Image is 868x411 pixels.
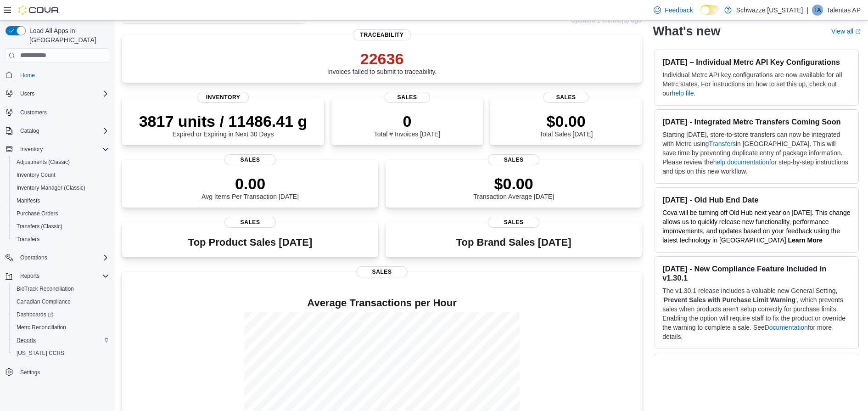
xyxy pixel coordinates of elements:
span: Dashboards [17,311,53,318]
a: help documentation [713,158,769,166]
button: Inventory [2,143,113,156]
a: Dashboards [9,308,113,321]
button: Settings [2,365,113,378]
h3: Top Brand Sales [DATE] [456,237,571,248]
a: Dashboards [13,309,57,320]
a: Transfers (Classic) [13,221,66,232]
span: Sales [224,217,276,228]
button: Reports [9,334,113,347]
span: Sales [488,217,539,228]
span: Reports [20,272,39,280]
span: Adjustments (Classic) [17,158,70,166]
input: Dark Mode [700,5,720,15]
div: Avg Items Per Transaction [DATE] [202,175,299,200]
div: Transaction Average [DATE] [473,175,554,200]
span: Users [20,90,34,97]
button: Transfers (Classic) [9,220,113,233]
a: Learn More [788,236,823,244]
span: Sales [543,92,589,103]
a: Manifests [13,195,44,206]
a: Adjustments (Classic) [13,157,73,168]
p: The v1.30.1 release includes a valuable new General Setting, ' ', which prevents sales when produ... [662,286,851,341]
span: Cova will be turning off Old Hub next year on [DATE]. This change allows us to quickly release ne... [662,209,850,244]
h3: Top Product Sales [DATE] [188,237,312,248]
span: Users [17,88,109,99]
h2: What's new [653,24,720,39]
button: Transfers [9,233,113,246]
button: Metrc Reconciliation [9,321,113,334]
p: Schwazze [US_STATE] [736,5,803,16]
span: Metrc Reconciliation [13,322,109,333]
span: Traceability [353,29,411,40]
a: Reports [13,335,39,346]
span: Transfers (Classic) [17,223,62,230]
span: Sales [385,92,430,103]
div: Talentas AP [812,5,823,16]
span: Settings [17,366,109,377]
span: BioTrack Reconciliation [13,283,109,294]
img: Cova [18,6,60,15]
span: Feedback [665,6,693,15]
span: Inventory Count [13,169,109,180]
span: Dashboards [13,309,109,320]
svg: External link [855,29,861,34]
button: Home [2,68,113,82]
button: Canadian Compliance [9,295,113,308]
span: Purchase Orders [17,210,58,217]
p: | [806,5,808,16]
a: Inventory Manager (Classic) [13,182,89,193]
button: Inventory [17,144,46,155]
a: Settings [17,367,44,378]
button: Catalog [2,124,113,137]
span: Load All Apps in [GEOGRAPHIC_DATA] [26,26,109,45]
h3: [DATE] - Integrated Metrc Transfers Coming Soon [662,117,851,126]
button: Reports [17,270,43,282]
span: Sales [224,154,276,165]
span: Reports [17,337,36,344]
button: Inventory Manager (Classic) [9,181,113,194]
span: Inventory [17,144,109,155]
p: $0.00 [539,112,593,130]
button: Reports [2,270,113,282]
a: Documentation [765,324,808,331]
a: Canadian Compliance [13,296,74,307]
a: Inventory Count [13,169,59,180]
span: Transfers (Classic) [13,221,109,232]
span: Home [17,69,109,81]
span: Transfers [17,236,39,243]
span: Inventory Count [17,171,56,179]
span: Sales [488,154,539,165]
p: $0.00 [473,175,554,193]
span: Operations [20,254,47,261]
p: Talentas AP [827,5,861,16]
span: Settings [20,369,40,376]
p: 0 [374,112,440,130]
button: Adjustments (Classic) [9,156,113,169]
button: Users [2,87,113,100]
span: Inventory [197,92,249,103]
h4: Average Transactions per Hour [129,298,634,309]
a: Transfers [13,234,43,245]
button: Manifests [9,194,113,207]
button: Purchase Orders [9,207,113,220]
span: Transfers [13,234,109,245]
span: Inventory Manager (Classic) [13,182,109,193]
div: Expired or Expiring in Next 30 Days [139,112,308,138]
div: Invoices failed to submit to traceability. [327,50,437,75]
p: 22636 [327,50,437,68]
a: BioTrack Reconciliation [13,283,78,294]
div: Total # Invoices [DATE] [374,112,440,138]
span: Home [20,72,35,79]
span: Sales [356,266,408,277]
button: Users [17,88,38,99]
span: Inventory [20,146,43,153]
a: Metrc Reconciliation [13,322,70,333]
span: Operations [17,252,109,263]
button: BioTrack Reconciliation [9,282,113,295]
a: help file [672,90,694,97]
button: Customers [2,106,113,119]
h3: [DATE] - New Compliance Feature Included in v1.30.1 [662,264,851,282]
button: Operations [2,251,113,264]
strong: Prevent Sales with Purchase Limit Warning [664,296,795,304]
